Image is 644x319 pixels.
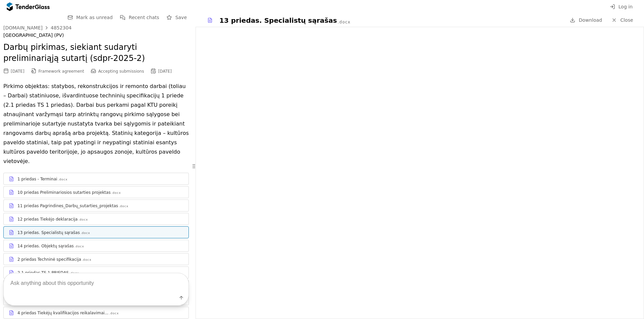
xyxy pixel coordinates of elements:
div: .docx [119,204,128,209]
a: 2 priedas Techninė specifikacija.docx [3,253,189,265]
a: 14 priedas. Objektų sąrašas.docx [3,240,189,252]
h2: Darbų pirkimas, siekiant sudaryti preliminariąją sutartį (sdpr-2025-2) [3,42,189,64]
div: .docx [82,258,92,262]
span: Mark as unread [76,15,113,20]
div: [GEOGRAPHIC_DATA] (PV) [3,32,189,38]
a: Close [607,16,637,24]
div: .docx [58,177,68,182]
button: Recent chats [118,13,161,22]
div: .docx [74,244,84,249]
div: [DATE] [11,69,24,74]
span: Save [175,15,187,20]
span: Framework agreement [39,69,84,74]
p: Pirkimo objektas: statybos, rekonstrukcijos ir remonto darbai (toliau – Darbai) statiniuose, išva... [3,82,189,166]
div: 1 priedas - Terminai [17,176,57,182]
div: [DOMAIN_NAME] [3,25,43,30]
div: 13 priedas. Specialistų sąrašas [17,230,80,235]
a: 13 priedas. Specialistų sąrašas.docx [3,226,189,238]
a: 12 priedas Tiekėjo deklaracija.docx [3,213,189,225]
div: 13 priedas. Specialistų sąrašas [219,16,337,25]
button: Save [165,13,189,22]
span: Log in [619,4,633,9]
button: Log in [608,3,635,11]
a: 10 priedas Preliminariosios sutarties projektas.docx [3,186,189,198]
div: .docx [338,19,351,25]
a: Download [568,16,604,24]
div: .docx [78,218,88,222]
a: [DOMAIN_NAME]4852304 [3,25,71,30]
a: 1 priedas - Terminai.docx [3,173,189,185]
div: 11 priedas Pagrindines_Darbų_sutarties_projektas [17,203,118,209]
span: Download [579,17,602,23]
div: 12 priedas Tiekėjo deklaracija [17,217,77,222]
div: 2 priedas Techninė specifikacija [17,257,81,262]
span: Close [620,17,633,23]
a: 11 priedas Pagrindines_Darbų_sutarties_projektas.docx [3,200,189,212]
button: Mark as unread [65,13,115,22]
div: .docx [111,191,121,195]
div: [DATE] [158,69,172,74]
span: Recent chats [129,15,159,20]
div: 4852304 [51,25,71,30]
div: 14 priedas. Objektų sąrašas [17,243,74,249]
span: Accepting submissions [98,69,144,74]
div: .docx [80,231,90,235]
div: 10 priedas Preliminariosios sutarties projektas [17,190,111,195]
